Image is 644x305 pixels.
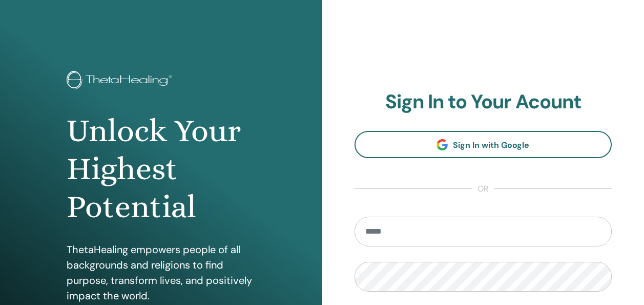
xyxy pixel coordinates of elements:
a: Sign In with Google [355,131,612,158]
span: Sign In with Google [453,140,529,150]
p: ThetaHealing empowers people of all backgrounds and religions to find purpose, transform lives, a... [67,242,256,303]
span: or [472,183,494,195]
h1: Unlock Your Highest Potential [67,112,256,226]
h2: Sign In to Your Acount [355,90,612,114]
